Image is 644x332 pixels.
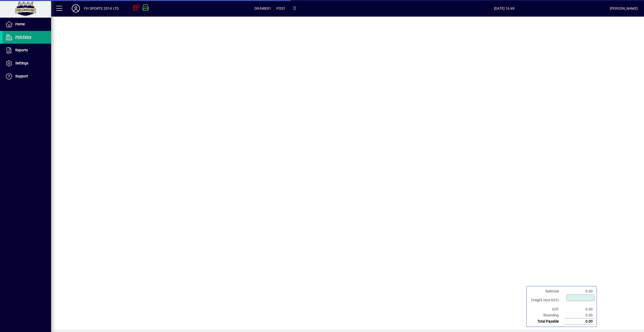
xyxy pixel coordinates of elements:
[276,4,286,13] span: POS1
[3,57,51,70] a: Settings
[15,48,28,52] span: Reports
[564,312,594,318] td: 0.00
[68,4,84,13] button: Profile
[15,74,28,78] span: Support
[3,18,51,31] a: Home
[15,35,31,39] span: POS Entry
[529,312,564,318] td: Rounding
[564,288,594,294] td: 0.00
[529,294,564,306] td: Freight (Incl GST)
[254,4,271,13] span: DRAWER1
[610,4,638,13] div: [PERSON_NAME]
[529,318,564,325] td: Total Payable
[564,306,594,312] td: 0.00
[399,4,610,13] span: [DATE] 16:49
[529,306,564,312] td: GST
[15,22,25,26] span: Home
[3,44,51,57] a: Reports
[529,288,564,294] td: Subtotal
[84,4,119,13] div: FH SPORTS 2014 LTD
[15,61,28,65] span: Settings
[564,318,594,325] td: 0.00
[3,70,51,83] a: Support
